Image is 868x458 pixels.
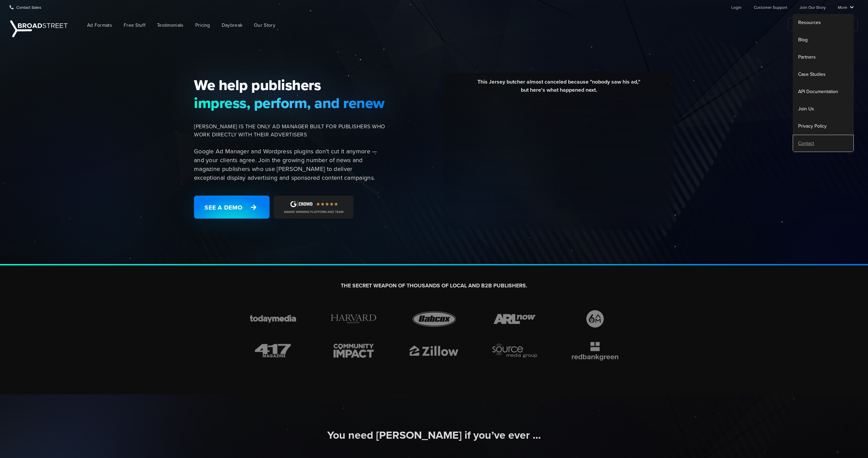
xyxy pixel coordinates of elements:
[800,0,826,14] a: Join Our Story
[754,0,787,14] a: Customer Support
[245,428,623,442] h2: You need [PERSON_NAME] if you’ve ever ...
[793,135,854,152] a: Contact
[406,308,462,329] img: brand-icon
[793,100,854,117] a: Join Us
[838,0,854,14] a: More
[194,196,270,219] a: See a Demo
[793,66,854,83] a: Case Studies
[245,340,301,361] img: brand-icon
[190,18,215,33] a: Pricing
[222,22,242,29] span: Daybreak
[245,282,623,289] h2: THE SECRET WEAPON OF THOUSANDS OF LOCAL AND B2B PUBLISHERS.
[325,340,382,361] img: brand-icon
[245,308,301,329] img: brand-icon
[194,94,385,112] span: impress, perform, and renew
[487,340,543,361] img: brand-icon
[406,340,462,361] img: brand-icon
[567,308,623,329] img: brand-icon
[487,308,543,329] img: brand-icon
[87,22,112,29] span: Ad Formats
[119,18,151,33] a: Free Stuff
[449,99,669,223] iframe: YouTube video player
[124,22,145,29] span: Free Stuff
[254,22,275,29] span: Our Story
[793,83,854,100] a: API Documentation
[793,14,854,31] a: Resources
[793,48,854,66] a: Partners
[82,18,117,33] a: Ad Formats
[9,0,41,14] a: Contact Sales
[194,76,385,94] span: We help publishers
[10,20,67,37] img: Broadstreet | The Ad Manager for Small Publishers
[195,22,210,29] span: Pricing
[249,18,280,33] a: Our Story
[71,14,858,36] nav: Main
[793,117,854,135] a: Privacy Policy
[325,308,382,329] img: brand-icon
[793,31,854,48] a: Blog
[157,22,184,29] span: Testimonials
[731,0,742,14] a: Login
[194,123,385,139] span: [PERSON_NAME] IS THE ONLY AD MANAGER BUILT FOR PUBLISHERS WHO WORK DIRECTLY WITH THEIR ADVERTISERS
[567,340,623,361] img: brand-icon
[449,78,669,99] div: This Jersey butcher almost canceled because "nobody saw his ad," but here's what happened next.
[194,147,385,182] p: Google Ad Manager and Wordpress plugins don't cut it anymore — and your clients agree. Join the g...
[788,18,858,31] a: See What's Possible
[152,18,189,33] a: Testimonials
[217,18,248,33] a: Daybreak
